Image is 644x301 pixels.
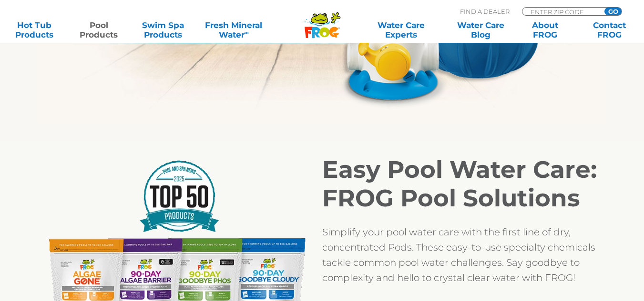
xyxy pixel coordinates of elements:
[604,8,622,15] input: GO
[456,20,506,39] a: Water CareBlog
[203,20,265,39] a: Fresh MineralWater∞
[520,20,570,39] a: AboutFROG
[460,7,510,16] p: Find A Dealer
[530,8,594,16] input: Zip Code Form
[584,20,634,39] a: ContactFROG
[245,29,249,36] sup: ∞
[360,20,441,39] a: Water CareExperts
[10,20,60,39] a: Hot TubProducts
[138,20,188,39] a: Swim SpaProducts
[322,155,608,213] h2: Easy Pool Water Care: FROG Pool Solutions
[74,20,124,39] a: PoolProducts
[322,224,608,285] p: Simplify your pool water care with the first line of dry, concentrated Pods. These easy-to-use sp...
